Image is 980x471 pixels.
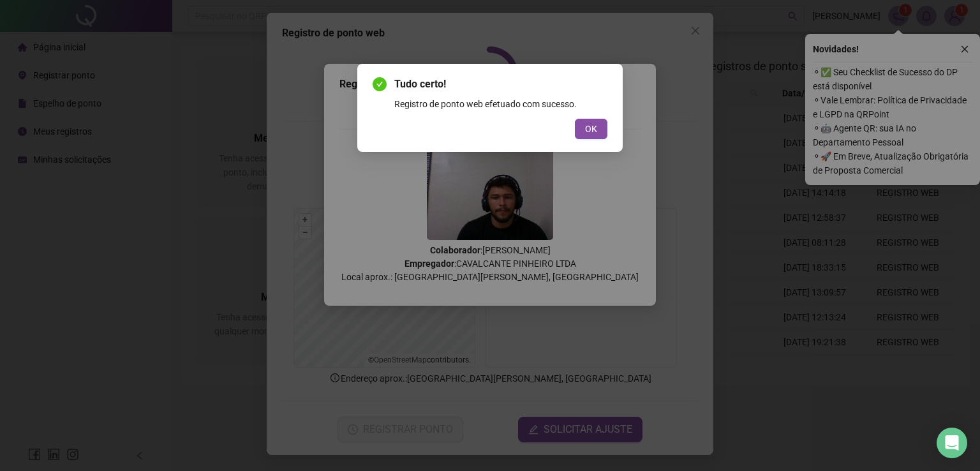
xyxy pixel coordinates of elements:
[575,119,607,139] button: OK
[937,428,967,458] div: Open Intercom Messenger
[394,97,607,111] div: Registro de ponto web efetuado com sucesso.
[394,77,607,92] span: Tudo certo!
[373,77,387,91] span: check-circle
[585,122,597,136] span: OK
